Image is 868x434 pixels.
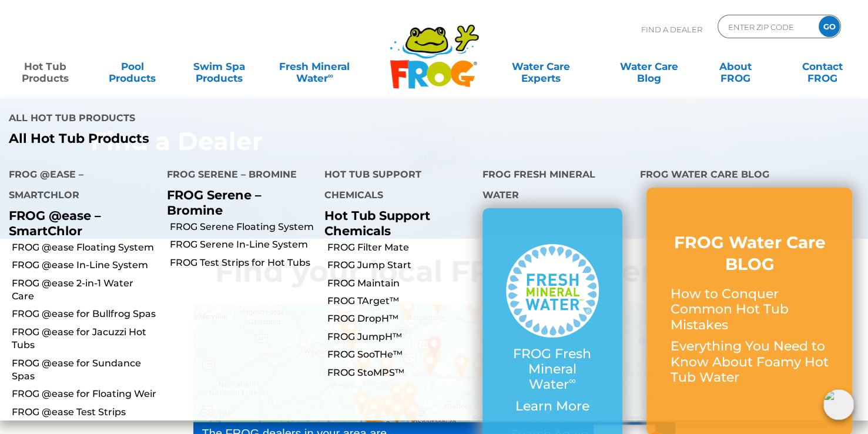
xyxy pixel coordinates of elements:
[327,259,474,272] a: FROG Jump Start
[486,55,596,78] a: Water CareExperts
[12,357,158,383] a: FROG @ease for Sundance Spas
[823,389,854,420] img: openIcon
[670,339,829,385] p: Everything You Need to Know About Foamy Hot Tub Water
[12,406,158,419] a: FROG @ease Test Strips
[272,55,357,78] a: Fresh MineralWater∞
[328,71,333,80] sup: ∞
[506,244,599,420] a: FROG Fresh Mineral Water∞ Learn More
[327,241,474,254] a: FROG Filter Mate
[9,164,149,208] h4: FROG @ease – SmartChlor
[12,241,158,254] a: FROG @ease Floating System
[327,366,474,379] a: FROG StoMPS™
[170,256,316,269] a: FROG Test Strips for Hot Tubs
[727,18,806,35] input: Zip Code Form
[670,232,829,275] h3: FROG Water Care BLOG
[327,277,474,290] a: FROG Maintain
[819,16,840,37] input: GO
[186,55,253,78] a: Swim SpaProducts
[324,208,430,238] a: Hot Tub Support Chemicals
[569,375,576,386] sup: ∞
[9,208,149,238] p: FROG @ease – SmartChlor
[789,55,856,78] a: ContactFROG
[482,164,623,208] h4: FROG Fresh Mineral Water
[506,399,599,414] p: Learn More
[170,221,316,233] a: FROG Serene Floating System
[324,164,465,208] h4: Hot Tub Support Chemicals
[99,55,166,78] a: PoolProducts
[12,308,158,321] a: FROG @ease for Bullfrog Spas
[12,259,158,272] a: FROG @ease In-Line System
[327,330,474,343] a: FROG JumpH™
[12,388,158,400] a: FROG @ease for Floating Weir
[641,15,702,44] p: Find A Dealer
[12,277,158,303] a: FROG @ease 2-in-1 Water Care
[327,295,474,308] a: FROG TArget™
[167,164,307,188] h4: FROG Serene – Bromine
[506,346,599,393] p: FROG Fresh Mineral Water
[640,164,859,188] h4: FROG Water Care Blog
[12,55,79,78] a: Hot TubProducts
[12,326,158,352] a: FROG @ease for Jacuzzi Hot Tubs
[670,286,829,333] p: How to Conquer Common Hot Tub Mistakes
[670,232,829,391] a: FROG Water Care BLOG How to Conquer Common Hot Tub Mistakes Everything You Need to Know About Foa...
[615,55,682,78] a: Water CareBlog
[702,55,769,78] a: AboutFROG
[9,108,425,131] h4: All Hot Tub Products
[327,348,474,361] a: FROG SooTHe™
[9,131,425,146] a: All Hot Tub Products
[167,188,307,217] p: FROG Serene – Bromine
[170,238,316,251] a: FROG Serene In-Line System
[327,312,474,325] a: FROG DropH™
